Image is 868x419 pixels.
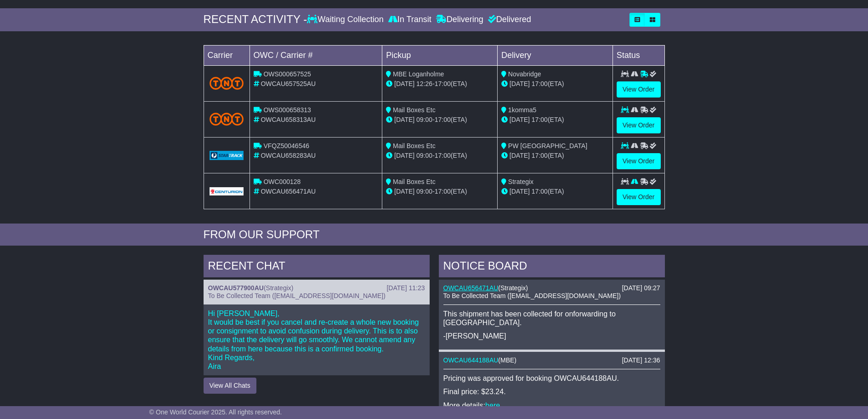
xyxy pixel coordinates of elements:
img: GetCarrierServiceLogo [210,187,244,195]
div: RECENT CHAT [204,255,430,280]
div: (ETA) [501,115,609,125]
span: 17:00 [435,188,451,195]
span: [DATE] [510,188,530,195]
span: [DATE] [510,152,530,159]
td: Status [613,45,664,65]
span: To Be Collected Team ([EMAIL_ADDRESS][DOMAIN_NAME]) [208,292,386,299]
img: TNT_Domestic.png [210,113,244,125]
img: GetCarrierServiceLogo [210,151,244,160]
div: Delivering [434,15,486,25]
span: OWS000657525 [263,70,311,78]
div: - (ETA) [386,115,494,125]
span: 12:26 [416,80,432,87]
div: Delivered [486,15,531,25]
div: - (ETA) [386,187,494,196]
td: Pickup [382,45,498,65]
span: [DATE] [510,80,530,87]
p: Pricing was approved for booking OWCAU644188AU. [443,374,660,383]
div: - (ETA) [386,79,494,89]
a: OWCAU577900AU [208,284,264,292]
span: To Be Collected Team ([EMAIL_ADDRESS][DOMAIN_NAME]) [443,292,621,299]
span: [DATE] [394,116,414,123]
span: © One World Courier 2025. All rights reserved. [149,408,282,416]
span: Strategix [508,178,533,185]
a: View Order [617,117,661,133]
div: RECENT ACTIVITY - [204,13,307,26]
span: 09:00 [416,188,432,195]
div: ( ) [443,356,660,364]
p: More details: . [443,401,660,410]
div: ( ) [443,284,660,292]
span: PW [GEOGRAPHIC_DATA] [508,142,587,149]
a: View Order [617,189,661,205]
div: NOTICE BOARD [439,255,665,280]
div: [DATE] 09:27 [622,284,660,292]
span: Mail Boxes Etc [393,178,436,185]
p: Final price: $23.24. [443,387,660,396]
td: Delivery [497,45,613,65]
span: [DATE] [394,152,414,159]
a: here [485,402,500,409]
span: 09:00 [416,152,432,159]
span: OWCAU656471AU [261,188,316,195]
span: Mail Boxes Etc [393,106,436,114]
a: View Order [617,81,661,98]
div: (ETA) [501,79,609,89]
p: Hi [PERSON_NAME], It would be best if you cancel and re-create a whole new booking or consignment... [208,309,425,371]
span: OWCAU658283AU [261,152,316,159]
span: OWC000128 [263,178,301,185]
div: (ETA) [501,151,609,161]
span: 09:00 [416,116,432,123]
div: - (ETA) [386,151,494,161]
span: MBE Loganholme [393,70,444,78]
span: Mail Boxes Etc [393,142,436,149]
span: Strategix [500,284,526,292]
button: View All Chats [204,378,256,394]
p: This shipment has been collected for onforwarding to [GEOGRAPHIC_DATA]. [443,310,660,327]
a: OWCAU656471AU [443,284,499,292]
a: View Order [617,153,661,169]
span: 17:00 [532,80,548,87]
span: [DATE] [394,188,414,195]
div: Waiting Collection [307,15,386,25]
div: [DATE] 12:36 [622,356,660,364]
span: [DATE] [394,80,414,87]
div: FROM OUR SUPPORT [204,228,665,241]
td: OWC / Carrier # [250,45,382,65]
span: OWCAU657525AU [261,80,316,87]
span: 17:00 [532,152,548,159]
div: In Transit [386,15,434,25]
span: Strategix [266,284,291,292]
span: 17:00 [435,116,451,123]
span: OWS000658313 [263,106,311,114]
div: (ETA) [501,187,609,196]
span: MBE [500,356,514,364]
span: 17:00 [435,80,451,87]
a: OWCAU644188AU [443,356,499,364]
span: 17:00 [532,116,548,123]
span: 17:00 [435,152,451,159]
span: Novabridge [508,70,541,78]
div: [DATE] 11:23 [386,284,425,292]
span: OWCAU658313AU [261,116,316,123]
span: VFQZ50046546 [263,142,309,149]
span: [DATE] [510,116,530,123]
span: 1komma5 [508,106,536,114]
td: Carrier [204,45,250,65]
span: 17:00 [532,188,548,195]
img: TNT_Domestic.png [210,77,244,89]
p: -[PERSON_NAME] [443,332,660,340]
div: ( ) [208,284,425,292]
